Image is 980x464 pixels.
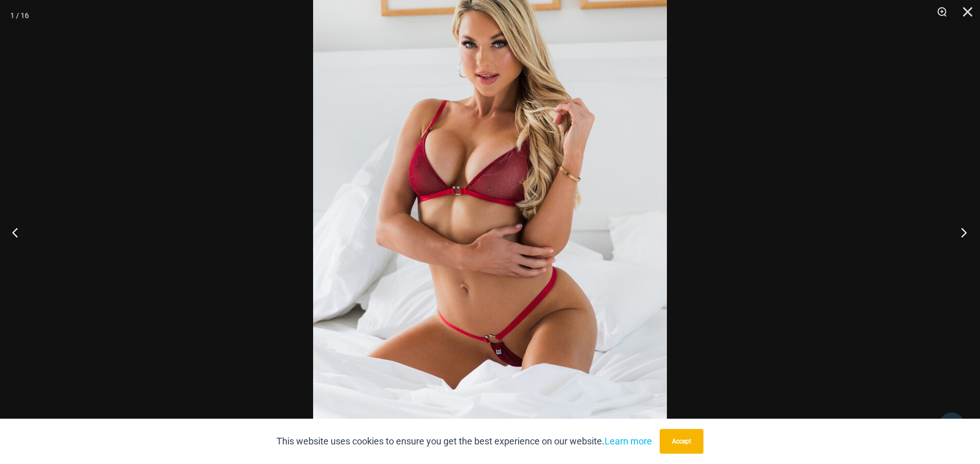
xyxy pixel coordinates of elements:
[941,207,980,258] button: Next
[605,436,652,446] a: Learn more
[277,434,652,449] p: This website uses cookies to ensure you get the best experience on our website.
[10,8,29,23] div: 1 / 16
[660,429,703,454] button: Accept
